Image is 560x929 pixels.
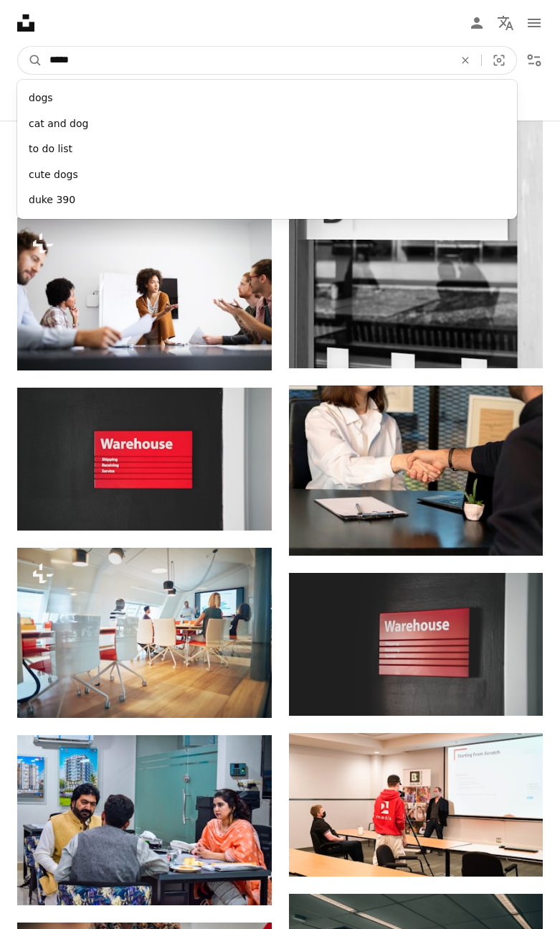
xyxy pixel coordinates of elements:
[17,46,517,75] form: 사이트 전체에서 이미지 찾기
[17,136,517,162] div: to do list
[17,14,34,32] a: 홈 — Unsplash
[289,638,544,650] a: 문자 메시지
[520,46,549,75] button: 필터
[17,162,517,188] div: cute dogs
[17,287,272,300] a: 사무실에서 프로젝트를 공동 작업하는 비즈니스 사람들 건축가 그룹
[17,735,272,905] img: 테이블 주위에 앉아있는 사람들의 그룹
[17,111,517,137] div: cat and dog
[520,9,549,37] button: 메뉴
[462,9,491,37] a: 로그인 / 가입
[289,573,544,716] img: 문자 메시지
[17,548,272,718] img: 유리 사무실 내부의 테이블에 둘러앉아 있는 다양한 동료 그룹과 회의 중에 모니터로 그래프에 대해 토론하는 관리자
[450,47,481,74] button: 삭제
[18,47,42,74] button: Unsplash 검색
[17,218,272,370] img: 사무실에서 프로젝트를 공동 작업하는 비즈니스 사람들 건축가 그룹
[17,452,272,465] a: 그래픽 사용자 인터페이스
[17,626,272,639] a: 유리 사무실 내부의 테이블에 둘러앉아 있는 다양한 동료 그룹과 회의 중에 모니터로 그래프에 대해 토론하는 관리자
[17,187,517,213] div: duke 390
[17,813,272,826] a: 테이블 주위에 앉아있는 사람들의 그룹
[289,386,544,556] img: 노트북 앞에서 악수하는 남자와 여자
[17,388,272,531] img: 그래픽 사용자 인터페이스
[289,733,544,876] img: 프로젝터 스크린이 있는 교실 앞에 서 있는 남자
[491,9,520,37] button: 언어
[17,85,517,111] div: dogs
[482,47,516,74] button: 시각적 검색
[289,798,544,811] a: 프로젝터 스크린이 있는 교실 앞에 서 있는 남자
[289,464,544,477] a: 노트북 앞에서 악수하는 남자와 여자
